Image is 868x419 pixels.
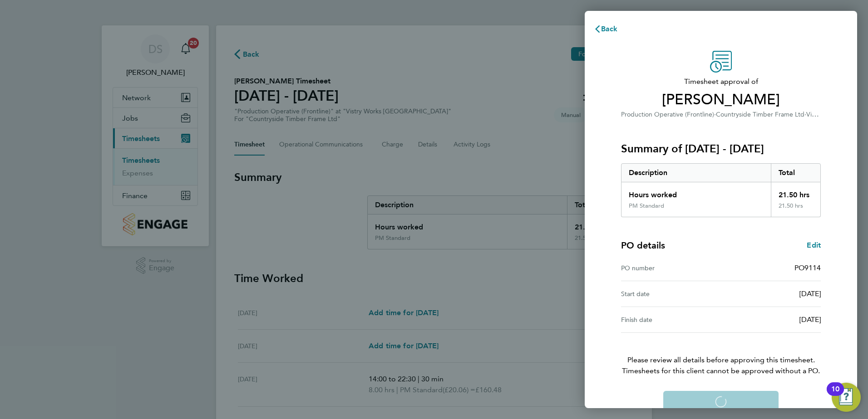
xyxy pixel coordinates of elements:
[621,288,721,299] div: Start date
[601,24,618,33] span: Back
[716,111,804,118] span: Countryside Timber Frame Ltd
[807,240,821,251] a: Edit
[621,182,771,202] div: Hours worked
[610,333,832,376] p: Please review all details before approving this timesheet.
[621,163,821,217] div: Summary of 25 - 31 Aug 2025
[621,111,714,118] span: Production Operative (Frontline)
[831,389,839,401] div: 10
[807,241,821,249] span: Edit
[621,91,821,109] span: [PERSON_NAME]
[585,20,627,38] button: Back
[832,383,861,412] button: Open Resource Center, 10 new notifications
[621,76,821,87] span: Timesheet approval of
[621,141,821,156] h3: Summary of [DATE] - [DATE]
[621,263,721,273] div: PO number
[714,111,716,118] span: ·
[621,314,721,325] div: Finish date
[794,263,821,272] span: PO9114
[610,365,832,376] span: Timesheets for this client cannot be approved without a PO.
[721,314,821,325] div: [DATE]
[771,164,821,182] div: Total
[804,111,806,118] span: ·
[621,239,665,252] h4: PO details
[629,202,664,209] div: PM Standard
[771,182,821,202] div: 21.50 hrs
[621,164,771,182] div: Description
[771,202,821,217] div: 21.50 hrs
[721,288,821,299] div: [DATE]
